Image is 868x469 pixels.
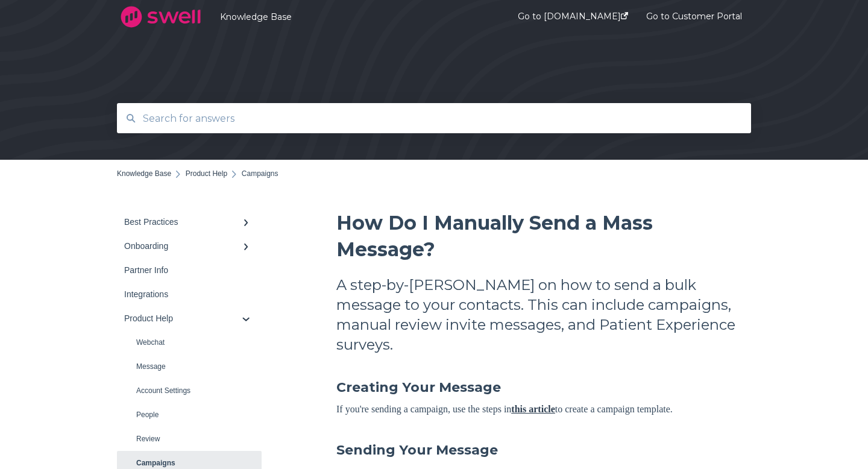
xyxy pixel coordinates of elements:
a: Knowledge Base [220,11,482,22]
a: Integrations [117,282,262,306]
a: Product Help [186,169,227,178]
img: company logo [117,2,204,32]
a: People [117,403,262,427]
a: Knowledge Base [117,169,171,178]
a: Partner Info [117,258,262,282]
div: Onboarding [124,241,242,251]
a: Product Help [117,306,262,330]
p: If you're sending a campaign, use the steps in to create a campaign template. [336,401,751,417]
span: How Do I Manually Send a Mass Message? [336,211,653,261]
span: Campaigns [242,169,278,178]
a: Best Practices [117,210,262,234]
h2: A step-by-[PERSON_NAME] on how to send a bulk message to your contacts. This can include campaign... [336,275,751,354]
a: Message [117,354,262,379]
div: Product Help [124,313,242,323]
div: Partner Info [124,265,242,275]
a: this article [511,404,555,414]
input: Search for answers [136,105,733,131]
div: Integrations [124,289,242,299]
div: Best Practices [124,217,242,227]
strong: Creating Your Message [336,379,501,395]
a: Review [117,427,262,451]
a: Onboarding [117,234,262,258]
a: Account Settings [117,379,262,403]
a: Webchat [117,330,262,354]
h3: Sending Your Message [336,441,751,459]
